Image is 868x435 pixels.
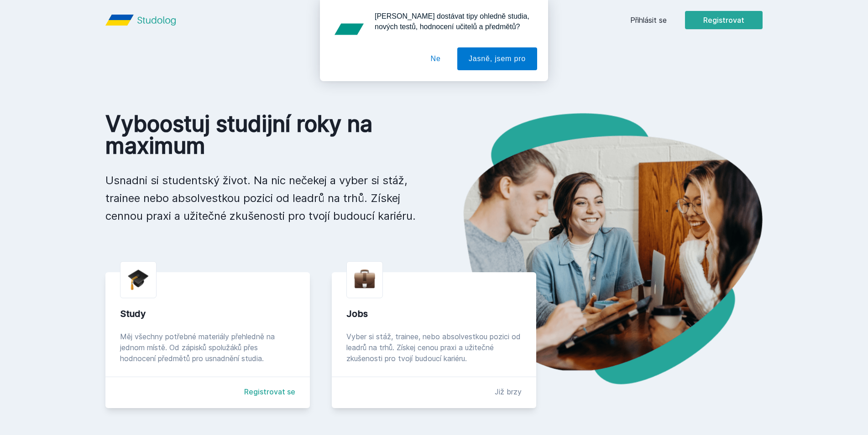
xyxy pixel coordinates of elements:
div: Study [120,307,295,320]
button: Jasně, jsem pro [457,47,537,70]
img: graduation-cap.png [128,269,149,290]
div: Měj všechny potřebné materiály přehledně na jednom místě. Od zápisků spolužáků přes hodnocení pře... [120,331,295,364]
button: Ne [419,47,452,70]
img: notification icon [331,11,367,47]
div: Již brzy [495,386,522,397]
img: briefcase.png [354,267,375,290]
div: Vyber si stáž, trainee, nebo absolvestkou pozici od leadrů na trhů. Získej cenou praxi a užitečné... [346,331,522,364]
h1: Vyboostuj studijní roky na maximum [105,113,419,157]
a: Registrovat se [244,386,295,397]
p: Usnadni si studentský život. Na nic nečekej a vyber si stáž, trainee nebo absolvestkou pozici od ... [105,171,419,225]
div: [PERSON_NAME] dostávat tipy ohledně studia, nových testů, hodnocení učitelů a předmětů? [367,11,537,32]
img: hero.png [434,113,763,384]
div: Jobs [346,307,522,320]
